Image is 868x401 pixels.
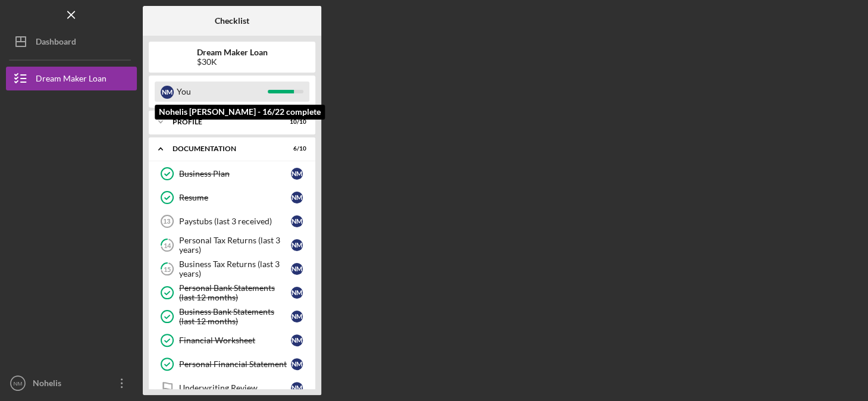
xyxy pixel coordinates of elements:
tspan: 13 [163,218,170,225]
div: 10 / 10 [285,118,306,126]
button: NMNohelis [PERSON_NAME] [6,371,137,395]
div: N M [291,358,303,370]
div: N M [291,382,303,394]
a: Business Bank Statements (last 12 months)NM [155,305,309,328]
div: N M [291,334,303,346]
a: ResumeNM [155,186,309,209]
text: NM [14,380,23,387]
a: Underwriting ReviewNM [155,376,309,400]
div: Personal Financial Statement [179,359,291,369]
div: Resume [179,193,291,202]
div: N M [291,263,303,275]
b: Dream Maker Loan [197,48,268,57]
div: N M [161,86,174,99]
button: Dashboard [6,30,137,54]
div: Business Tax Returns (last 3 years) [179,259,291,278]
a: Personal Bank Statements (last 12 months)NM [155,281,309,305]
div: Business Bank Statements (last 12 months) [179,307,291,326]
div: N M [291,287,303,299]
div: You [177,82,268,102]
div: Dream Maker Loan [36,67,106,93]
div: N M [291,168,303,180]
div: Business Plan [179,169,291,178]
a: Financial WorksheetNM [155,328,309,352]
b: Checklist [215,16,249,26]
div: Financial Worksheet [179,336,291,345]
div: Paystubs (last 3 received) [179,217,291,226]
div: 6 / 10 [285,145,306,152]
button: Dream Maker Loan [6,67,137,90]
a: 13Paystubs (last 3 received)NM [155,209,309,233]
div: Profile [173,118,277,126]
a: 15Business Tax Returns (last 3 years)NM [155,257,309,281]
div: $30K [197,57,268,67]
div: Personal Bank Statements (last 12 months) [179,283,291,302]
div: N M [291,192,303,203]
div: Dashboard [36,30,76,57]
a: Personal Financial StatementNM [155,352,309,376]
div: N M [291,311,303,322]
tspan: 14 [164,242,171,249]
a: 14Personal Tax Returns (last 3 years)NM [155,233,309,257]
div: Personal Tax Returns (last 3 years) [179,236,291,255]
a: Business PlanNM [155,162,309,186]
div: Documentation [173,145,277,152]
tspan: 15 [164,265,171,273]
div: N M [291,239,303,251]
div: N M [291,215,303,227]
div: Underwriting Review [179,383,291,393]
